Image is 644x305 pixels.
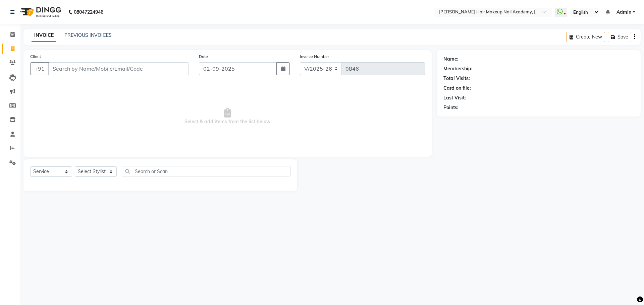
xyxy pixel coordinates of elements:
span: Admin [616,9,631,16]
b: 08047224946 [74,3,103,21]
div: Points: [443,104,459,111]
button: Save [608,32,631,42]
button: +91 [30,62,49,75]
label: Client [30,54,41,60]
input: Search by Name/Mobile/Email/Code [48,62,189,75]
div: Membership: [443,65,473,72]
label: Invoice Number [300,54,329,60]
div: Last Visit: [443,94,466,101]
a: PREVIOUS INVOICES [64,32,112,38]
div: Name: [443,56,459,63]
input: Search or Scan [122,166,290,176]
div: Total Visits: [443,75,470,82]
button: Create New [567,32,605,42]
span: Select & add items from the list below [30,83,425,150]
label: Date [199,54,208,60]
a: INVOICE [32,29,56,42]
div: Card on file: [443,85,471,92]
img: logo [17,3,63,21]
